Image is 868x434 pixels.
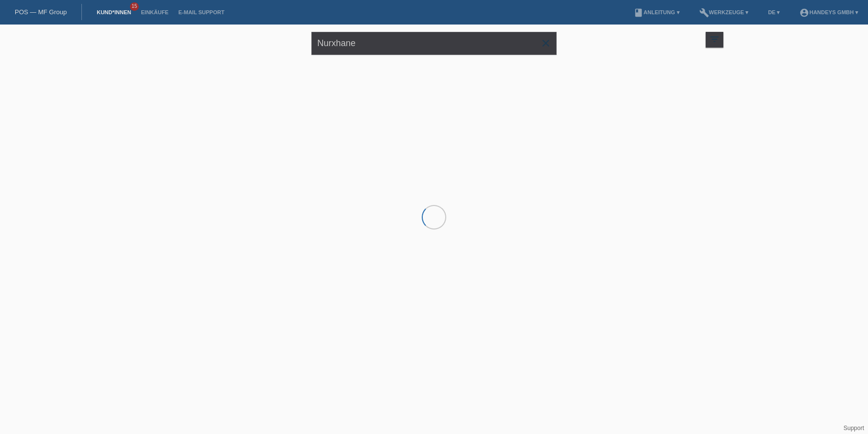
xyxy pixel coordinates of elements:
[699,8,709,18] i: build
[763,9,785,15] a: DE ▾
[843,425,864,432] a: Support
[709,34,720,45] i: filter_list
[174,9,230,15] a: E-Mail Support
[694,9,754,15] a: buildWerkzeuge ▾
[136,9,173,15] a: Einkäufe
[794,9,863,15] a: account_circleHandeys GmbH ▾
[15,8,67,16] a: POS — MF Group
[799,8,809,18] i: account_circle
[130,2,139,11] span: 15
[92,9,136,15] a: Kund*innen
[540,37,552,49] i: close
[634,8,643,18] i: book
[629,9,684,15] a: bookAnleitung ▾
[311,32,557,55] input: Suche...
